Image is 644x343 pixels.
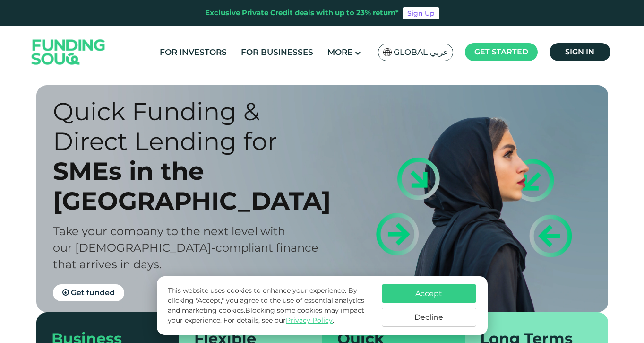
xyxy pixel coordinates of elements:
span: Get started [474,47,528,56]
img: Logo [22,28,115,76]
a: For Investors [157,44,229,60]
span: Blocking some cookies may impact your experience. [168,306,364,325]
div: SMEs in the [GEOGRAPHIC_DATA] [53,156,339,216]
div: Exclusive Private Credit deals with up to 23% return* [205,8,399,18]
div: Quick Funding & Direct Lending for [53,97,339,156]
span: More [327,47,352,57]
span: Global عربي [394,47,448,58]
button: Accept [382,284,476,303]
span: Sign in [565,47,594,56]
a: Sign Up [403,7,439,19]
span: Get funded [71,288,115,297]
span: Take your company to the next level with our [DEMOGRAPHIC_DATA]-compliant finance that arrives in... [53,224,318,271]
p: This website uses cookies to enhance your experience. By clicking "Accept," you agree to the use ... [168,286,372,325]
a: For Businesses [239,44,316,60]
img: SA Flag [383,48,392,56]
button: Decline [382,308,476,327]
a: Sign in [550,43,610,61]
a: Get funded [53,284,124,301]
a: Privacy Policy [286,316,333,325]
span: For details, see our . [223,316,334,325]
